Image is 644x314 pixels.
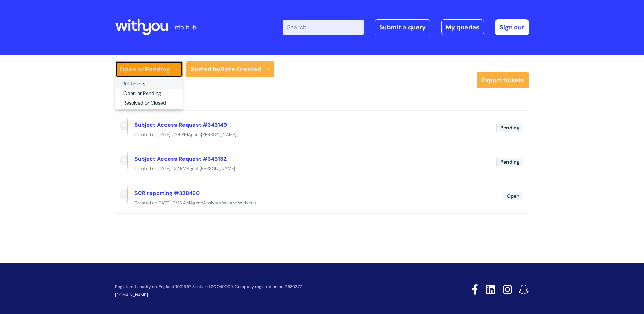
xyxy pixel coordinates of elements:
[203,200,256,206] span: Analysts We Are With You
[496,124,523,132] span: Pending
[220,65,262,73] b: Date Created
[115,292,148,298] a: [DOMAIN_NAME]
[496,158,523,166] span: Pending
[134,121,227,128] a: Subject Access Request #343149
[115,117,128,136] span: Reported via portal
[134,155,227,163] a: Subject Access Request #343132
[115,79,183,89] a: All Tickets
[157,200,190,206] span: [DATE] 10:23 AM
[115,199,529,207] div: Created on Agent:
[441,19,484,35] a: My queries
[115,61,183,77] a: Open or Pending
[157,131,188,137] span: [DATE] 2:34 PM
[283,19,529,35] div: | -
[115,165,529,173] div: Created on Agent:
[186,61,274,77] a: Sorted byDate Created
[200,166,235,171] span: [PERSON_NAME]
[115,89,183,98] a: Open or Pending
[173,22,197,33] p: info hub
[157,166,187,171] span: [DATE] 1:57 PM
[115,285,423,289] p: Registered charity no. England 1001957, Scotland SCO40009. Company registration no. 2580377
[134,189,200,197] a: SCR reporting #328460
[115,98,183,108] a: Resolved or Closed
[115,130,529,139] div: Created on Agent:
[477,72,529,88] a: Export tickets
[375,19,430,35] a: Submit a query
[495,19,529,35] a: Sign out
[115,185,128,204] span: Reported via portal
[115,151,128,170] span: Reported via portal
[503,192,523,200] span: Open
[201,131,237,137] span: [PERSON_NAME]
[283,20,364,35] input: Search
